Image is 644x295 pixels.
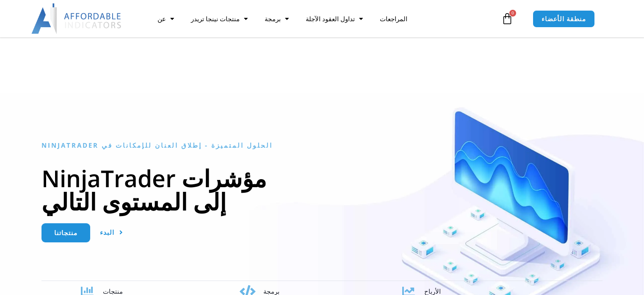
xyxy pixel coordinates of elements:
[371,9,416,28] a: المراجعات
[31,3,122,34] img: LogoAI | مؤشرات بأسعار معقولة – NinjaTrader
[41,223,90,242] a: منتجاتنا
[533,10,595,28] a: منطقة الأعضاء
[542,14,586,23] font: منطقة الأعضاء
[100,228,114,236] font: البدء
[297,9,371,28] a: تداول العقود الآجلة
[306,14,355,23] font: تداول العقود الآجلة
[182,9,256,28] a: منتجات نينجا تريدر
[158,14,166,23] font: عن
[149,9,182,28] a: عن
[380,14,407,23] font: المراجعات
[256,9,297,28] a: برمجة
[100,223,123,242] a: البدء
[41,162,266,194] font: مؤشرات NinjaTrader
[149,9,499,28] nav: قائمة طعام
[41,141,273,149] font: الحلول المتميزة - إطلاق العنان للإمكانات في NinjaTrader
[489,6,526,31] a: 0
[54,228,77,237] font: منتجاتنا
[191,14,240,23] font: منتجات نينجا تريدر
[265,14,281,23] font: برمجة
[509,10,516,17] span: 0
[41,185,226,217] font: إلى المستوى التالي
